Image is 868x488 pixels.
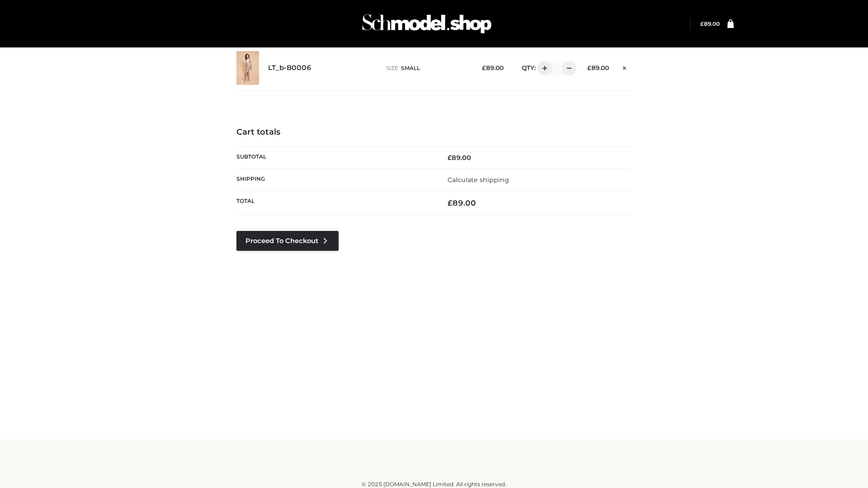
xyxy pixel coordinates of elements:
span: £ [587,64,591,71]
bdi: 89.00 [448,198,476,207]
img: Schmodel Admin 964 [359,6,495,42]
span: £ [700,20,704,27]
h4: Cart totals [236,127,632,137]
span: £ [448,154,452,162]
p: size : [386,64,468,72]
th: Shipping [236,169,434,191]
a: Calculate shipping [448,176,509,184]
a: £89.00 [700,20,720,27]
div: QTY: [513,61,573,75]
span: £ [448,198,453,207]
bdi: 89.00 [448,154,471,162]
span: £ [482,64,486,71]
th: Total [236,191,434,215]
th: Subtotal [236,146,434,169]
bdi: 89.00 [700,20,720,27]
a: Remove this item [618,61,632,73]
bdi: 89.00 [482,64,504,71]
a: LT_b-B0006 [268,64,311,72]
bdi: 89.00 [587,64,609,71]
span: SMALL [401,65,420,71]
a: Proceed to Checkout [236,231,339,251]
